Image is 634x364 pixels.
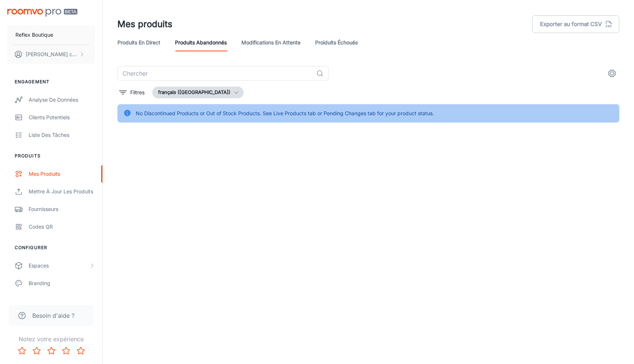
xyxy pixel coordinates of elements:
[117,66,313,81] input: Chercher
[15,31,53,39] p: Reflex Boutique
[7,45,95,64] button: [PERSON_NAME] castelli
[152,87,244,98] button: français ([GEOGRAPHIC_DATA])
[532,15,619,33] button: Exporter au format CSV
[29,131,95,139] div: Liste des tâches
[241,34,300,51] a: Modifications en attente
[7,9,77,17] img: Roomvo PRO Beta
[117,87,146,98] button: filter
[130,88,145,97] p: Filtres
[315,34,358,51] a: Proiduits Échoués
[175,34,227,51] a: Produits abandonnés
[26,50,77,58] p: [PERSON_NAME] castelli
[136,106,434,120] div: No Discontinued Products or Out of Stock Products. See Live Products tab or Pending Changes tab f...
[29,113,95,121] div: Clients potentiels
[605,66,619,81] button: settings
[117,18,172,31] h1: Mes produits
[29,96,95,104] div: Analyse de données
[7,25,95,44] button: Reflex Boutique
[117,34,160,51] a: Produits en direct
